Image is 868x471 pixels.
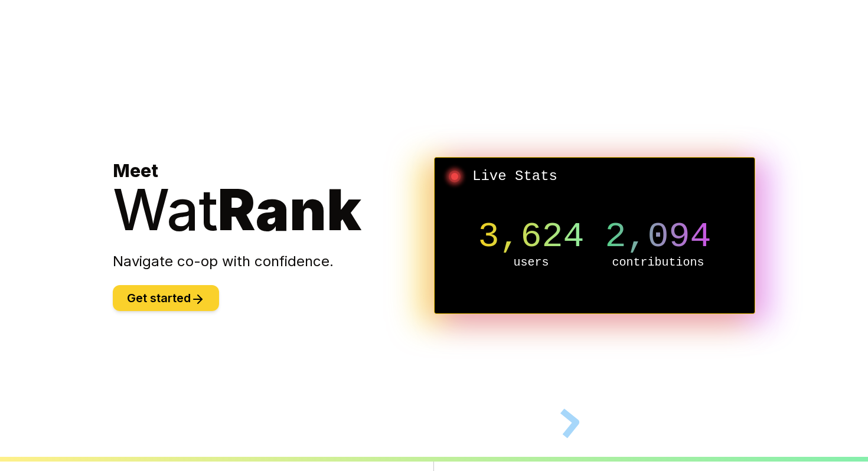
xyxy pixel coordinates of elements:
[595,254,722,271] p: contributions
[113,160,434,238] h1: Meet
[113,175,218,244] span: Wat
[444,167,745,186] h2: Live Stats
[113,285,219,311] button: Get started
[113,293,219,305] a: Get started
[113,252,434,271] p: Navigate co-op with confidence.
[595,219,722,254] p: 2,094
[468,219,595,254] p: 3,624
[218,175,361,244] span: Rank
[468,254,595,271] p: users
